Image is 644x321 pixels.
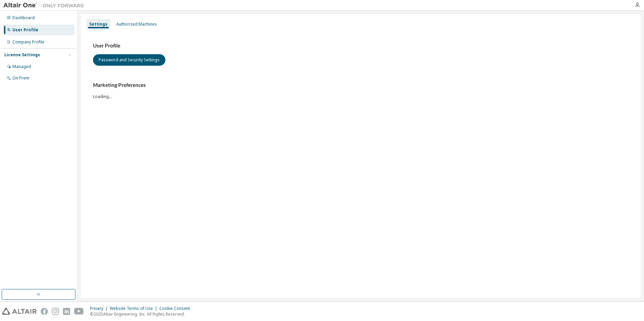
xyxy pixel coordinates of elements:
div: Authorized Machines [116,22,157,27]
img: youtube.svg [74,308,84,315]
img: altair_logo.svg [2,308,37,315]
img: linkedin.svg [63,308,70,315]
div: On Prem [12,75,29,81]
img: instagram.svg [52,308,59,315]
div: Company Profile [12,39,44,45]
button: Password and Security Settings [93,54,165,66]
div: License Settings [4,52,40,58]
p: © 2025 Altair Engineering, Inc. All Rights Reserved. [90,311,194,317]
div: Privacy [90,306,110,311]
div: Website Terms of Use [110,306,159,311]
h3: Marketing Preferences [93,82,629,89]
div: Settings [89,22,107,27]
div: Cookie Consent [159,306,194,311]
div: Dashboard [12,15,35,21]
h3: User Profile [93,42,629,49]
div: Managed [12,64,31,69]
div: Loading... [93,82,629,99]
img: Altair One [3,2,88,9]
img: facebook.svg [41,308,48,315]
div: User Profile [12,27,38,33]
